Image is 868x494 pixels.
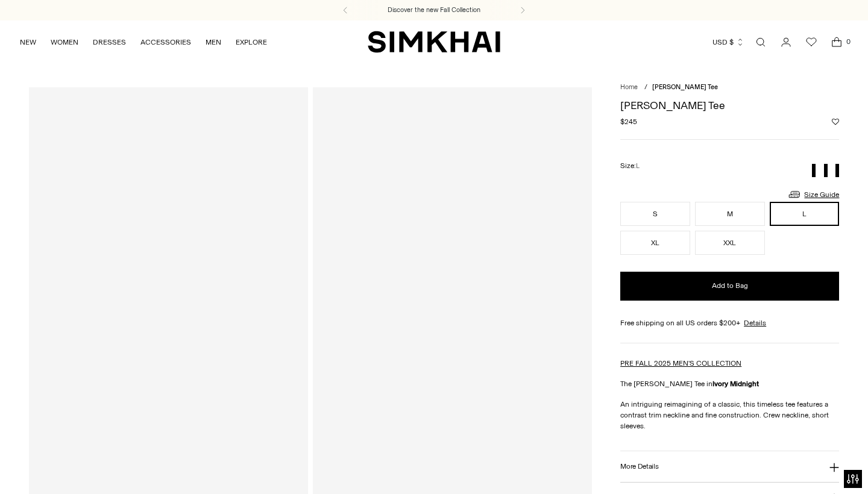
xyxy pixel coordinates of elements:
h3: More Details [620,463,658,471]
div: / [644,83,647,93]
a: WOMEN [51,29,78,55]
a: Discover the new Fall Collection [388,5,480,15]
a: ACCESSORIES [140,29,191,55]
a: MEN [206,29,221,55]
span: Add to Bag [712,281,748,291]
a: EXPLORE [236,29,267,55]
a: Go to the account page [774,30,798,54]
a: Details [744,317,766,328]
button: Add to Bag [620,272,839,301]
a: DRESSES [93,29,126,55]
button: XL [620,231,690,255]
button: M [695,202,765,226]
a: NEW [20,29,36,55]
p: The [PERSON_NAME] Tee in [620,378,839,389]
label: Size: [620,160,640,172]
a: Home [620,83,638,91]
nav: breadcrumbs [620,83,839,93]
a: Size Guide [787,187,839,202]
span: $245 [620,116,637,127]
a: SIMKHAI [368,30,500,54]
button: L [770,202,840,226]
button: S [620,202,690,226]
button: Add to Wishlist [832,118,839,125]
button: More Details [620,451,839,482]
p: An intriguing reimagining of a classic, this timeless tee features a contrast trim neckline and f... [620,399,839,431]
span: 0 [843,36,854,47]
button: USD $ [712,29,744,55]
a: Open cart modal [825,30,849,54]
a: PRE FALL 2025 MEN'S COLLECTION [620,359,741,367]
a: Wishlist [799,30,823,54]
h1: [PERSON_NAME] Tee [620,100,839,111]
a: Open search modal [749,30,773,54]
span: [PERSON_NAME] Tee [652,83,718,91]
div: Free shipping on all US orders $200+ [620,317,839,328]
span: L [636,162,640,170]
button: XXL [695,231,765,255]
strong: Ivory Midnight [712,380,759,388]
